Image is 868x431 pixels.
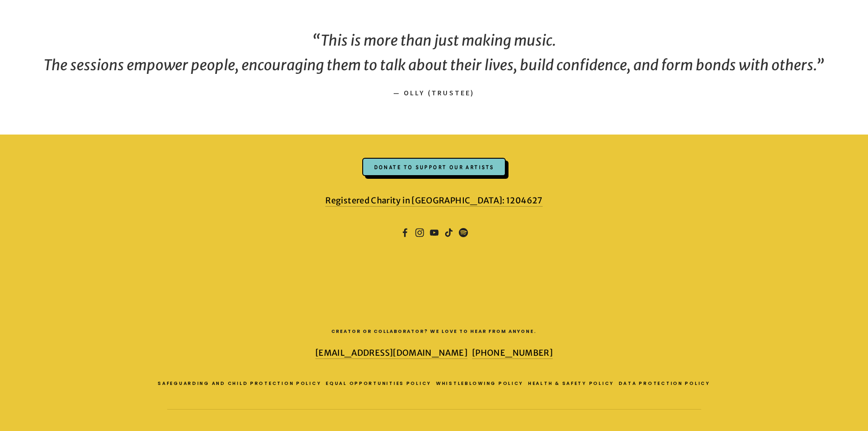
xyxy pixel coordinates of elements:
[98,327,770,336] h3: Creator or collaborator? We love to hear from anyone.
[312,31,321,50] span: “
[326,380,436,387] a: Equal Opportunities Policy
[30,78,838,103] figcaption: — Olly (Trustee)
[619,380,715,387] a: Data Protection Policy
[158,380,326,387] a: Safeguarding and Child Protection Policy
[415,228,424,237] a: Instagram
[401,228,410,237] a: Facebook
[315,348,467,359] a: [EMAIL_ADDRESS][DOMAIN_NAME]
[459,228,468,237] a: Spotify
[362,158,506,176] div: Donate to support our artists
[436,380,528,387] a: Whistleblowing policy
[472,348,553,359] a: [PHONE_NUMBER]
[528,380,619,387] a: Health & Safety policy
[325,195,542,207] a: Registered Charity in [GEOGRAPHIC_DATA]: 1204627
[430,228,439,237] a: YouTube
[30,29,838,78] blockquote: This is more than just making music. The sessions empower people, encouraging them to talk about ...
[444,228,453,237] a: TikTok
[816,56,824,74] span: ”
